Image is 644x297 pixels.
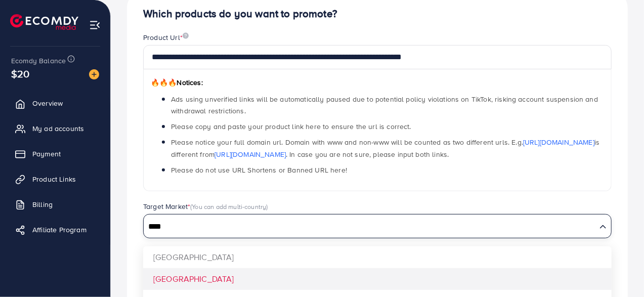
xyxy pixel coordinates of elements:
[32,174,76,184] span: Product Links
[8,144,103,164] a: Payment
[143,246,612,268] li: [GEOGRAPHIC_DATA]
[214,149,286,159] a: [URL][DOMAIN_NAME]
[32,123,84,134] span: My ad accounts
[145,219,595,235] input: Search for option
[143,268,612,290] li: [GEOGRAPHIC_DATA]
[171,137,599,159] span: Please notice your full domain url. Domain with www and non-www will be counted as two different ...
[8,118,103,139] a: My ad accounts
[190,202,268,211] span: (You can add multi-country)
[32,98,63,108] span: Overview
[89,19,101,31] img: menu
[32,199,53,209] span: Billing
[32,149,61,159] span: Payment
[8,93,103,113] a: Overview
[143,8,612,20] h4: Which products do you want to promote?
[143,32,189,43] label: Product Url
[8,220,103,240] a: Affiliate Program
[10,14,78,30] img: logo
[171,165,347,175] span: Please do not use URL Shortens or Banned URL here!
[523,137,594,147] a: [URL][DOMAIN_NAME]
[143,201,268,211] label: Target Market
[601,251,636,289] iframe: Chat
[183,32,189,39] img: image
[151,77,203,88] span: Notices:
[11,66,29,81] span: $20
[32,225,87,235] span: Affiliate Program
[11,56,66,66] span: Ecomdy Balance
[171,94,598,116] span: Ads using unverified links will be automatically paused due to potential policy violations on Tik...
[151,77,177,88] span: 🔥🔥🔥
[8,169,103,189] a: Product Links
[143,214,612,238] div: Search for option
[8,194,103,215] a: Billing
[89,69,99,79] img: image
[171,121,411,132] span: Please copy and paste your product link here to ensure the url is correct.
